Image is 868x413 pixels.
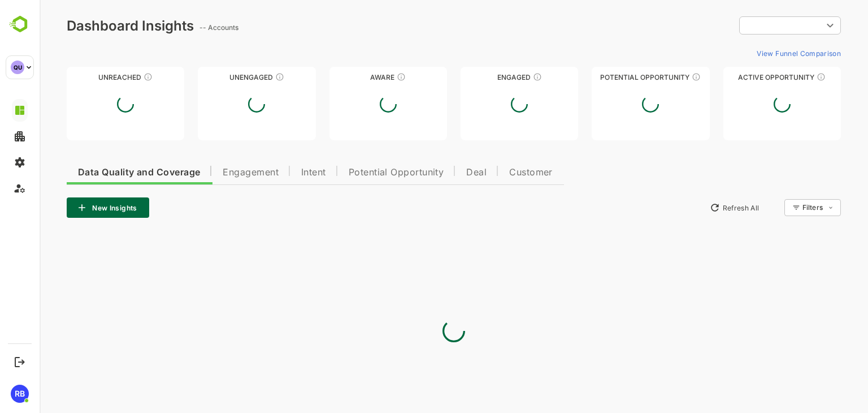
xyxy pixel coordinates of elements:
[27,18,154,34] div: Dashboard Insights
[762,197,801,218] div: Filters
[713,44,801,62] button: View Funnel Comparison
[104,72,113,81] div: These accounts have not been engaged with for a defined time period
[552,73,670,81] div: Potential Opportunity
[27,197,110,218] button: New Insights
[470,168,513,177] span: Customer
[12,354,27,369] button: Logout
[357,72,366,81] div: These accounts have just entered the buying cycle and need further nurturing
[652,72,661,81] div: These accounts are MQAs and can be passed on to Inside Sales
[665,199,724,217] button: Refresh All
[158,73,276,81] div: Unengaged
[290,73,407,81] div: Aware
[309,168,405,177] span: Potential Opportunity
[11,385,29,403] div: RB
[421,73,539,81] div: Engaged
[6,14,34,35] img: BambooboxLogoMark.f1c84d78b4c51b1a7b5f700c9845e183.svg
[27,73,145,81] div: Unreached
[493,72,502,81] div: These accounts are warm, further nurturing would qualify them to MQAs
[427,168,447,177] span: Deal
[183,168,239,177] span: Engagement
[262,168,287,177] span: Intent
[684,73,801,81] div: Active Opportunity
[236,72,245,81] div: These accounts have not shown enough engagement and need nurturing
[763,203,783,212] div: Filters
[11,61,24,74] div: QU
[160,23,202,32] ag: -- Accounts
[38,168,160,177] span: Data Quality and Coverage
[700,15,801,36] div: ​
[777,72,786,81] div: These accounts have open opportunities which might be at any of the Sales Stages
